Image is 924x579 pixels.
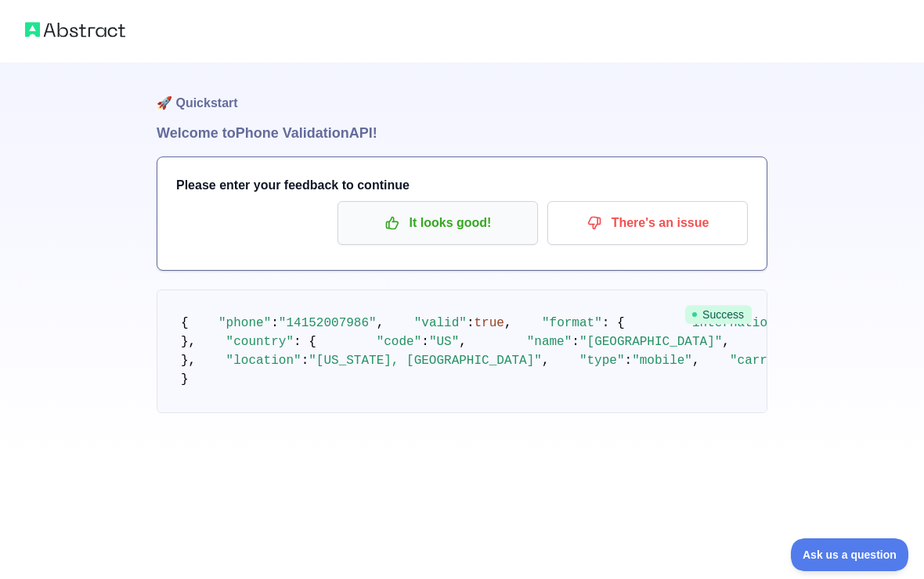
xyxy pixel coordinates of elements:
span: "location" [226,354,301,368]
span: , [504,316,512,330]
span: "type" [579,354,625,368]
span: : [301,354,309,368]
span: "international" [684,316,797,330]
span: : { [294,335,316,349]
p: It looks good! [349,210,526,236]
span: : [421,335,429,349]
span: "14152007986" [279,316,377,330]
span: "format" [542,316,602,330]
span: "carrier" [730,354,797,368]
span: Success [685,305,752,324]
span: , [692,354,700,368]
span: true [475,316,504,330]
span: "[GEOGRAPHIC_DATA]" [579,335,722,349]
span: "phone" [218,316,271,330]
span: { [181,316,189,330]
span: "code" [377,335,422,349]
span: : [271,316,279,330]
span: , [459,335,467,349]
span: : { [602,316,625,330]
button: It looks good! [337,201,538,245]
span: "mobile" [632,354,692,368]
h3: Please enter your feedback to continue [176,176,748,195]
span: "name" [527,335,572,349]
iframe: Toggle Customer Support [791,538,908,571]
span: "country" [226,335,294,349]
p: There's an issue [559,210,736,236]
span: : [625,354,633,368]
img: Abstract logo [25,19,125,41]
span: "valid" [414,316,467,330]
span: : [572,335,579,349]
span: "US" [429,335,459,349]
h1: Welcome to Phone Validation API! [157,122,767,144]
span: , [377,316,384,330]
span: , [722,335,730,349]
span: , [542,354,550,368]
button: There's an issue [547,201,748,245]
span: "[US_STATE], [GEOGRAPHIC_DATA]" [309,354,542,368]
span: : [467,316,475,330]
h1: 🚀 Quickstart [157,63,767,122]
